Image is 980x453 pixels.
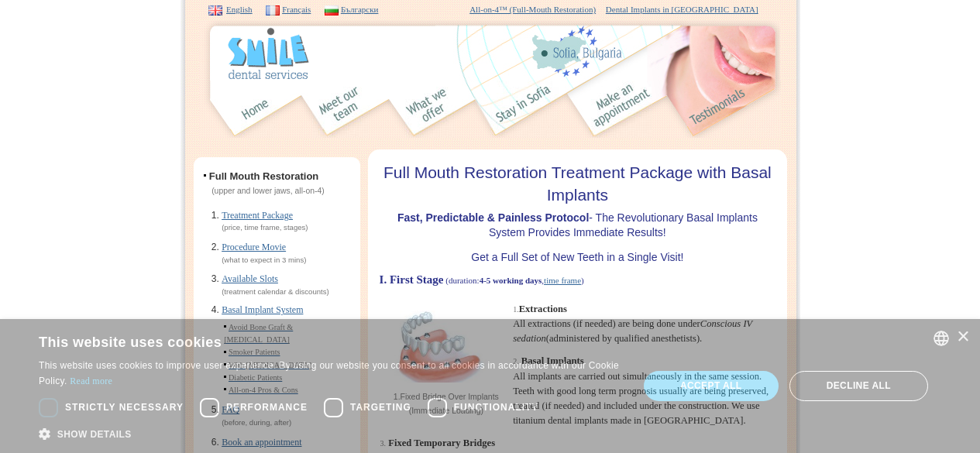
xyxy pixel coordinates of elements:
[222,223,308,232] span: (price, time frame, stages)
[222,256,306,264] span: (what to expect in 3 mins)
[380,149,776,207] h1: Full Mouth Restoration Treatment Package with Basal Implants
[519,304,567,314] b: Extractions
[957,331,968,343] div: Close
[405,102,456,114] a: Dental Implant Treatments
[380,211,776,241] h2: - The Revolutionary Basal Implants System Provides Immediate Results!
[70,376,112,386] a: Read more, opens a new window
[513,287,773,347] p: All extractions (if needed) are being done under (administered by qualified anesthetists).
[226,26,310,81] img: logo.gif
[39,328,582,352] div: This website uses cookies
[222,287,329,296] span: (treatment calendar & discounts)
[591,102,652,114] a: Contact our Clinic
[235,102,278,114] a: Homepage
[480,276,542,285] strong: 4-5 working days
[789,371,928,400] div: Decline all
[454,400,539,414] span: Functionality
[341,5,379,14] a: Български
[222,210,293,221] a: Treatment Package
[208,5,222,15] img: EN
[312,102,370,114] a: Our Team & Clinic
[278,81,312,138] img: 2.jpg
[380,273,444,286] span: I. First Stage
[350,400,411,414] span: Targeting
[397,211,589,224] b: Fast, Predictable & Painless Protocol
[380,249,776,266] h2: Get a Full Set of New Teeth in a Single Visit!
[39,360,619,386] : This website uses cookies to improve user experience. By using our website you consent to all coo...
[591,81,652,138] img: appointment_en.jpg
[39,426,621,441] div: Show details
[382,287,498,390] img: 1.Fixed Bridge Over Implants (Immediate Loading)
[370,81,405,138] img: 3.jpg
[312,81,370,138] img: team_en.jpg
[469,5,596,14] a: All-on-4™ (Full-Mouth Restoration)
[266,5,280,15] img: FR
[490,81,559,138] img: accommodation_en.jpg
[209,170,319,182] b: Full Mouth Restoration
[513,305,519,314] span: 1.
[490,102,559,114] a: Accommodation in Sofia
[445,276,583,285] span: (duration: , )
[544,276,581,285] a: time frame
[204,187,325,195] span: (upper and lower jaws, all-on-4)
[222,304,303,315] a: Basal Implant System
[559,81,591,138] img: 5.jpg
[684,81,781,138] img: testimonials_en.jpg
[405,81,456,138] img: offer_en.jpg
[204,174,206,179] img: dot.gif
[222,242,286,252] a: Procedure Movie
[644,371,779,400] div: Accept all
[226,5,253,14] a: English
[57,429,132,440] span: Show details
[652,81,684,138] img: 6.jpg
[199,81,235,138] img: 1.jpg
[606,5,758,14] a: Dental Implants in [GEOGRAPHIC_DATA]
[222,273,278,284] a: Available Slots
[684,102,781,114] a: Patient Reviews for Dental Implants Treatment in Smile Dental Services - Bulgaria
[235,81,278,138] img: home_en.jpg
[282,5,311,14] a: Français
[325,5,339,15] img: BG
[456,81,490,138] img: 4.jpg
[65,400,184,414] span: Strictly necessary
[226,400,308,414] span: Performance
